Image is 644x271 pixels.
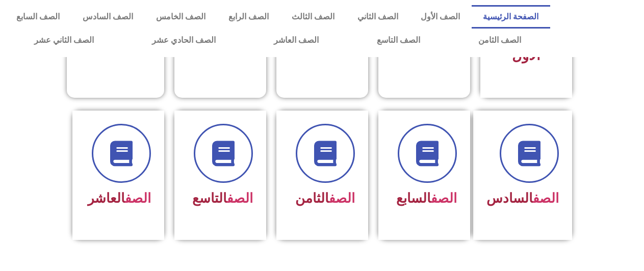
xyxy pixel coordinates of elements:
[245,29,348,52] a: الصف العاشر
[88,191,151,206] span: العاشر
[329,191,355,206] a: الصف
[486,191,559,206] span: السادس
[145,5,217,29] a: الصف الخامس
[280,5,346,29] a: الصف الثالث
[472,5,550,29] a: الصفحة الرئيسية
[533,191,559,206] a: الصف
[217,5,280,29] a: الصف الرابع
[125,191,151,206] a: الصف
[5,5,71,29] a: الصف السابع
[227,191,253,206] a: الصف
[192,191,253,206] span: التاسع
[123,29,245,52] a: الصف الحادي عشر
[5,29,123,52] a: الصف الثاني عشر
[449,29,550,52] a: الصف الثامن
[295,191,355,206] span: الثامن
[348,29,449,52] a: الصف التاسع
[396,191,457,206] span: السابع
[431,191,457,206] a: الصف
[346,5,409,29] a: الصف الثاني
[71,5,145,29] a: الصف السادس
[409,5,472,29] a: الصف الأول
